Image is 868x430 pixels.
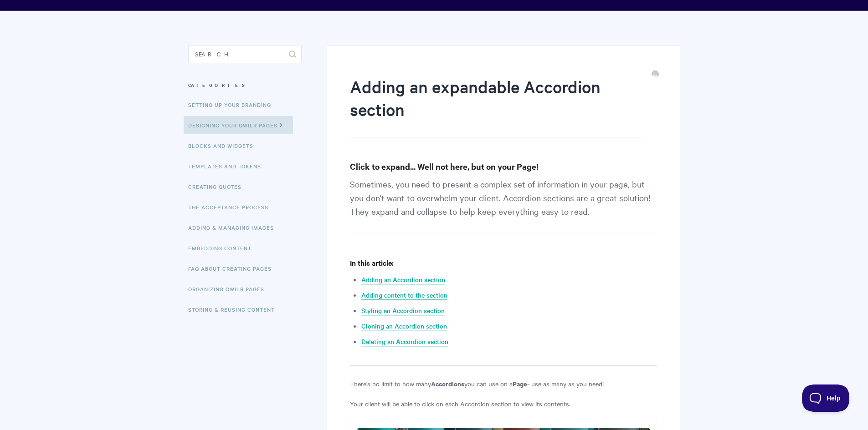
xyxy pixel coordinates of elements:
[361,290,447,300] a: Adding content to the section
[188,198,275,216] a: The Acceptance Process
[361,275,445,285] a: Adding an Accordion section
[350,160,657,173] h3: Click to expand... Well not here, but on your Page!
[188,137,260,155] a: Blocks and Widgets
[188,157,268,175] a: Templates and Tokens
[361,306,445,316] a: Styling an Accordion section
[652,70,659,80] a: Print this Article
[188,77,302,93] h3: Categories
[802,384,850,412] iframe: Toggle Customer Support
[350,75,643,137] h1: Adding an expandable Accordion section
[188,177,248,196] a: Creating Quotes
[188,300,282,319] a: Storing & Reusing Content
[350,177,657,234] p: Sometimes, you need to present a complex set of information in your page, but you don't want to o...
[431,379,464,388] strong: Accordions
[184,116,293,134] a: Designing Your Qwilr Pages
[350,378,657,389] p: There's no limit to how many you can use on a - use as many as you need!
[188,239,258,257] a: Embedding Content
[188,218,281,237] a: Adding & Managing Images
[513,379,527,388] strong: Page
[350,398,657,409] p: Your client will be able to click on each Accordion section to view its contents.
[361,337,448,347] a: Deleting an Accordion section
[188,280,271,298] a: Organizing Qwilr Pages
[188,259,278,278] a: FAQ About Creating Pages
[361,321,447,331] a: Cloning an Accordion section
[350,258,394,268] strong: In this article:
[188,96,278,114] a: Setting up your Branding
[188,45,302,63] input: Search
